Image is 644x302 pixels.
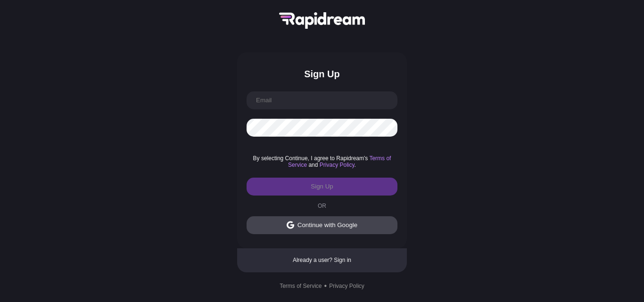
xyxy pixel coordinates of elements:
span: By selecting Continue, I agree to Rapidream's and . [247,155,397,168]
a: Privacy Policy [320,162,355,168]
div: • [324,282,327,290]
div: OR [247,203,397,209]
a: Privacy Policy [329,283,364,289]
div: Sign Up [247,69,397,80]
a: Terms of Service [288,155,391,168]
button: Sign Up [247,178,397,196]
div: Continue with Google [297,221,357,229]
a: Terms of Service [280,283,322,289]
div: Already a user? Sign in [237,257,407,263]
button: Continue with Google [247,216,397,234]
input: Email [247,91,397,109]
